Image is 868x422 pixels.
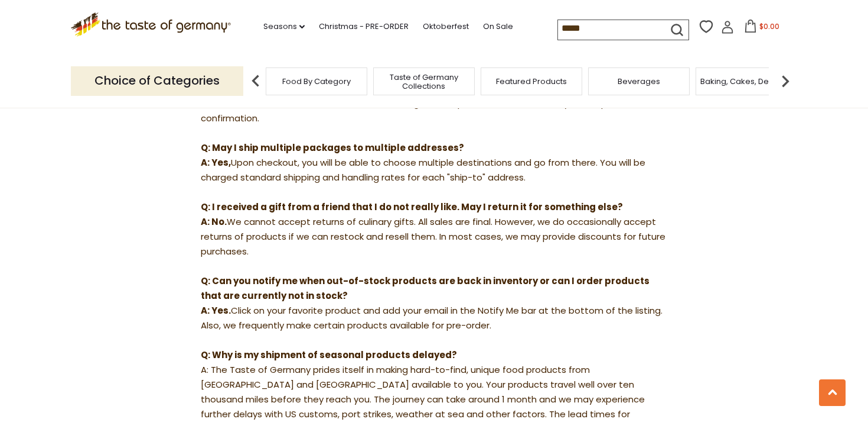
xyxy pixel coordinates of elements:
[319,20,409,33] a: Christmas - PRE-ORDER
[201,156,231,169] strong: A: Yes,
[736,20,787,37] button: $0.00
[201,201,623,213] strong: Q: I received a gift from a friend that I do not really like. May I return it for something else?
[759,21,779,31] span: $0.00
[201,349,457,361] strong: Q: Why is my shipment of seasonal products delayed?
[201,215,227,228] strong: A: No.
[201,304,231,317] strong: A: Yes.
[496,77,567,86] a: Featured Products
[377,73,471,91] a: Taste of Germany Collections
[700,77,792,86] a: Baking, Cakes, Desserts
[201,275,650,302] strong: Q: Can you notify me when out-of-stock products are back in inventory or can I order products tha...
[774,69,797,93] img: next arrow
[201,141,464,154] strong: Q: May I ship multiple packages to multiple addresses?
[244,69,267,93] img: previous arrow
[71,66,243,95] p: Choice of Categories
[423,20,469,33] a: Oktoberfest
[618,77,660,86] a: Beverages
[263,20,305,33] a: Seasons
[282,77,351,86] a: Food By Category
[483,20,513,33] a: On Sale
